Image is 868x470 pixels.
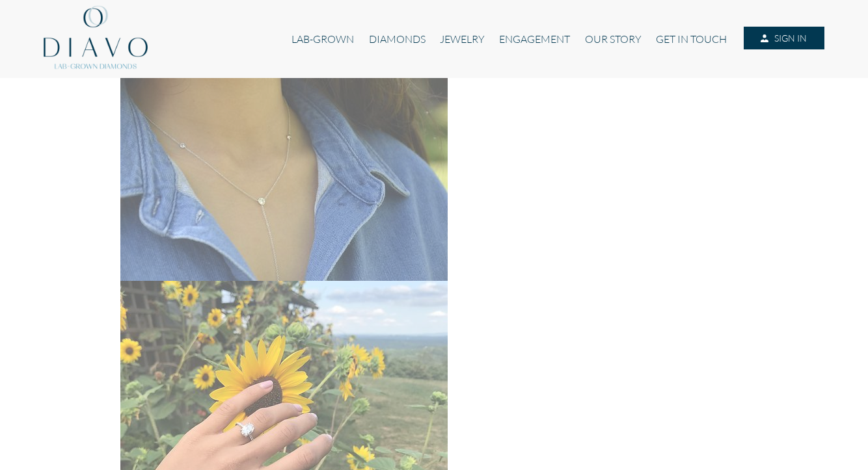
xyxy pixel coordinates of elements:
[744,27,824,50] a: SIGN IN
[120,78,448,281] img: Diavo Lab-grown diamond necklace
[492,27,577,51] a: ENGAGEMENT
[284,27,361,51] a: LAB-GROWN
[362,27,433,51] a: DIAMONDS
[578,27,649,51] a: OUR STORY
[433,27,492,51] a: JEWELRY
[649,27,734,51] a: GET IN TOUCH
